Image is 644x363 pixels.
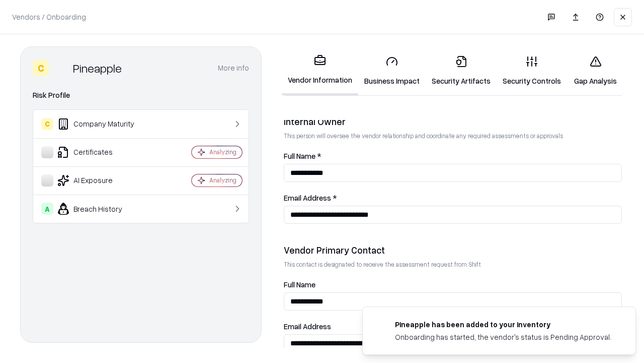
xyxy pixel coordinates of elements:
div: Vendor Primary Contact [284,244,622,256]
a: Security Artifacts [426,47,497,94]
div: Pineapple has been added to your inventory [395,319,611,330]
p: Vendors / Onboarding [12,12,86,22]
p: This contact is designated to receive the assessment request from Shift [284,260,622,269]
label: Full Name [284,281,622,288]
p: This person will oversee the vendor relationship and coordinate any required assessments or appro... [284,132,622,140]
div: Certificates [41,146,162,158]
div: Analyzing [209,176,236,185]
div: Onboarding has started, the vendor's status is Pending Approval. [395,332,611,342]
button: More info [218,59,249,77]
img: Pineapple [53,60,69,76]
div: C [33,60,49,76]
div: Internal Owner [284,115,622,128]
a: Gap Analysis [567,47,624,94]
label: Email Address [284,323,622,330]
div: Breach History [41,203,162,215]
div: C [41,118,53,130]
div: Analyzing [209,148,236,156]
a: Business Impact [358,47,426,94]
a: Security Controls [497,47,567,94]
div: A [41,203,53,215]
div: AI Exposure [41,174,162,187]
div: Pineapple [73,60,122,76]
label: Full Name * [284,152,622,160]
a: Vendor Information [282,46,358,95]
img: pineappleenergy.com [375,319,387,331]
label: Email Address * [284,194,622,202]
div: Risk Profile [33,89,249,101]
div: Company Maturity [41,118,162,130]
